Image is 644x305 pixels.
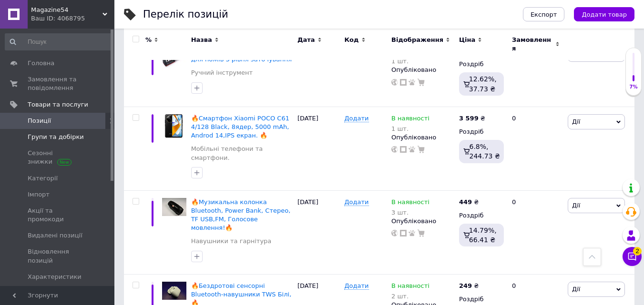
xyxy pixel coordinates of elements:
[469,75,497,92] span: 12.62%, 37.73 ₴
[391,125,429,132] div: 1 шт.
[512,36,553,53] span: Замовлення
[162,114,186,138] img: Смартфон Xiaomi POCO С61 4/128 Black, 8ядер, 5000 mAh, Androd 14,IPS екран.
[391,293,429,300] div: 2 шт.
[28,117,51,125] span: Позиції
[459,60,504,69] div: Роздріб
[191,115,289,139] a: 🔥Смартфон Xiaomi POCO С61 4/128 Black, 8ядер, 5000 mAh, Androd 14,IPS екран. 🔥
[459,128,504,136] div: Роздріб
[31,6,102,14] span: Magazine54
[191,69,253,77] a: Ручний інструмент
[28,247,88,265] span: Відновлення позицій
[344,282,368,290] span: Додати
[459,282,479,290] div: ₴
[344,198,368,206] span: Додати
[506,107,565,190] div: 0
[145,36,152,44] span: %
[506,190,565,274] div: 0
[459,198,472,206] b: 449
[459,115,479,122] b: 3 599
[626,84,641,90] div: 7%
[295,39,342,107] div: [DATE]
[191,237,272,246] a: Навушники та гарнітура
[523,7,565,21] button: Експорт
[572,285,580,293] span: Дії
[295,107,342,190] div: [DATE]
[28,174,58,183] span: Категорії
[191,36,212,44] span: Назва
[391,58,429,65] div: 1 шт.
[28,207,88,224] span: Акції та промокоди
[28,100,88,109] span: Товари та послуги
[28,273,82,281] span: Характеристики
[344,36,358,44] span: Код
[28,59,54,68] span: Головна
[391,115,429,125] span: В наявності
[572,118,580,125] span: Дії
[633,247,642,256] span: 2
[391,133,454,142] div: Опубліковано
[459,36,475,44] span: Ціна
[459,282,472,289] b: 249
[295,190,342,274] div: [DATE]
[28,231,82,240] span: Видалені позиції
[5,33,112,50] input: Пошук
[344,115,368,122] span: Додати
[28,75,88,92] span: Замовлення та повідомлення
[574,7,634,21] button: Додати товар
[297,36,315,44] span: Дата
[28,133,84,141] span: Групи та добірки
[391,36,443,44] span: Відображення
[31,14,114,23] div: Ваш ID: 4068795
[28,149,88,166] span: Сезонні знижки
[391,209,429,216] div: 3 шт.
[623,247,642,266] button: Чат з покупцем2
[28,190,50,199] span: Імпорт
[459,198,479,207] div: ₴
[391,217,454,226] div: Опубліковано
[391,66,454,74] div: Опубліковано
[459,295,504,304] div: Роздріб
[391,198,429,208] span: В наявності
[143,10,228,20] div: Перелік позицій
[391,282,429,292] span: В наявності
[572,202,580,209] span: Дії
[459,114,485,123] div: ₴
[469,143,500,160] span: 6.8%, 244.73 ₴
[506,39,565,107] div: 0
[162,282,186,300] img: 🔥Бездротові сенсорні Bluetooth-навушники TWS Білі, 🔥
[469,226,497,244] span: 14.79%, 66.41 ₴
[162,198,186,216] img: 🔥Музикальна колонка Bluetooth, Power Bank, Стерео, TF USB,FM, Голосове мовлення!🔥
[459,211,504,220] div: Роздріб
[531,11,557,18] span: Експорт
[191,145,293,162] a: Мобільні телефони та смартфони.
[582,11,627,18] span: Додати товар
[191,198,291,232] a: 🔥Музикальна колонка Bluetooth, Power Bank, Стерео, TF USB,FM, Голосове мовлення!🔥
